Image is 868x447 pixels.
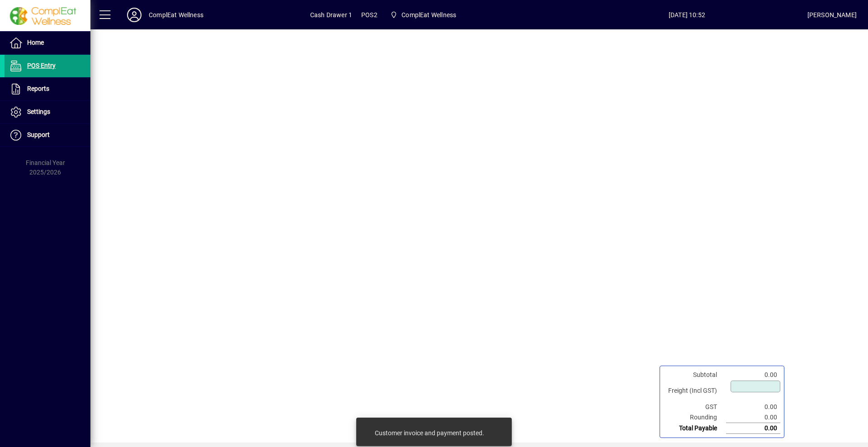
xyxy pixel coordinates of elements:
[664,370,726,380] td: Subtotal
[664,380,726,402] td: Freight (Incl GST)
[726,370,780,380] td: 0.00
[375,428,484,438] div: Customer invoice and payment posted.
[5,78,90,100] a: Reports
[401,8,456,22] span: ComplEat Wellness
[5,124,90,146] a: Support
[726,412,780,423] td: 0.00
[566,8,807,22] span: [DATE] 10:52
[387,7,460,23] span: ComplEat Wellness
[310,8,352,22] span: Cash Drawer 1
[5,32,90,54] a: Home
[726,402,780,412] td: 0.00
[27,62,56,69] span: POS Entry
[5,101,90,123] a: Settings
[27,108,50,115] span: Settings
[807,8,857,22] div: [PERSON_NAME]
[664,423,726,434] td: Total Payable
[664,412,726,423] td: Rounding
[726,423,780,434] td: 0.00
[27,85,49,92] span: Reports
[664,402,726,412] td: GST
[149,8,203,22] div: ComplEat Wellness
[27,131,50,138] span: Support
[361,8,377,22] span: POS2
[27,39,44,46] span: Home
[120,7,149,23] button: Profile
